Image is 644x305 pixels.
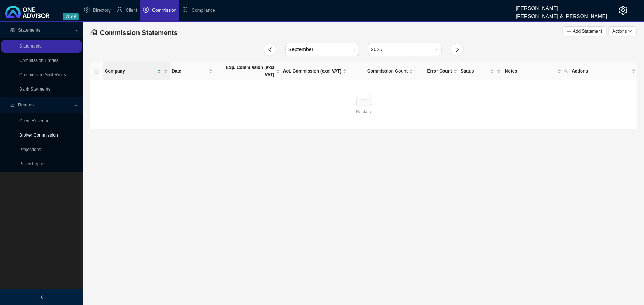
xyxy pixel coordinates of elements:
a: Statements [19,43,42,49]
span: Date [172,67,207,75]
span: right [454,47,460,53]
a: Bank Statments [19,87,51,92]
div: [PERSON_NAME] [516,2,607,10]
span: Compliance [192,8,215,13]
span: down [628,29,632,33]
div: No data [93,108,634,115]
span: left [267,47,273,53]
span: Actions [613,28,627,35]
span: Company [105,67,156,75]
span: setting [619,6,628,15]
a: Policy Lapse [19,161,44,166]
span: Add Statement [573,28,602,35]
span: filter [497,69,501,73]
span: September [288,43,356,56]
span: search [564,69,568,73]
th: Status [459,62,503,80]
div: [PERSON_NAME] & [PERSON_NAME] [516,10,607,18]
button: Add Statement [562,26,606,36]
a: Commission Split Rules [19,72,66,77]
span: Directory [93,8,111,13]
span: reconciliation [90,29,97,36]
th: Notes [503,62,570,80]
th: Error Count [415,62,459,80]
span: user [117,7,123,13]
span: 2025 [371,43,439,56]
span: Error Count [416,67,452,75]
span: Actions [572,67,630,75]
span: Commission [152,8,176,13]
span: v1.9.9 [63,13,79,20]
span: Client [126,8,137,13]
span: Act. Commission (excl VAT) [283,67,341,75]
th: Act. Commission (excl VAT) [282,62,348,80]
span: Statements [18,28,41,33]
button: Actionsdown [608,26,637,36]
span: filter [496,66,502,76]
th: Exp. Commission (excl VAT) [214,62,281,80]
span: Status [461,67,489,75]
a: Projections [19,147,41,152]
th: Actions [571,62,637,80]
span: line-chart [10,103,15,107]
span: search [563,66,569,76]
span: left [39,295,44,299]
span: setting [84,7,90,13]
span: Commission Statements [100,29,178,36]
a: Commission Entries [19,58,59,63]
span: reconciliation [10,28,15,32]
span: Notes [505,67,556,75]
span: Commission Count [350,67,408,75]
img: 2df55531c6924b55f21c4cf5d4484680-logo-light.svg [5,6,49,18]
a: Client Revenue [19,118,49,123]
span: Exp. Commission (excl VAT) [216,64,274,78]
a: Broker Commission [19,133,58,138]
span: dollar [143,7,149,13]
th: Commission Count [348,62,415,80]
span: Reports [18,102,34,108]
span: filter [162,66,169,76]
th: Date [170,62,214,80]
span: plus [567,29,571,34]
span: filter [164,69,168,73]
span: safety [182,7,188,13]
